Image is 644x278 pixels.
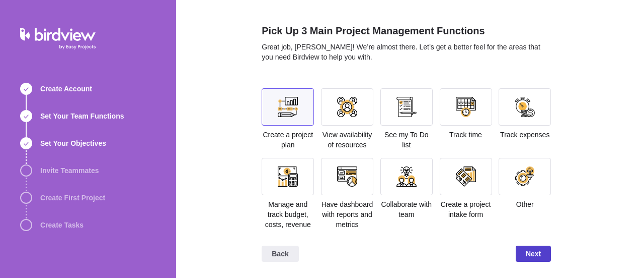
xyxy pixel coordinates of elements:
span: See my To Do list [384,131,429,149]
span: Collaborate with team [381,200,432,218]
span: View availability of resources [323,131,372,149]
span: Next [526,248,541,260]
span: Set Your Objectives [40,138,106,148]
span: Create Tasks [40,220,84,230]
span: Next [516,246,551,262]
span: Create Account [40,84,92,94]
span: Track expenses [500,131,549,139]
span: Back [272,248,288,260]
span: Great job, [PERSON_NAME]! We’re almost there. Let’s get a better feel for the areas that you need... [262,43,540,61]
span: Other [516,200,534,208]
h2: Pick Up 3 Main Project Management Functions [262,24,551,42]
span: Invite Teammates [40,165,99,176]
span: Back [262,246,298,262]
span: Manage and track budget, costs, revenue [265,200,311,229]
span: Have dashboard with reports and metrics [321,200,373,229]
span: Create a project plan [263,131,313,149]
span: Set Your Team Functions [40,111,124,121]
span: Create First Project [40,193,105,203]
span: Create a project intake form [441,200,491,218]
span: Track time [449,131,482,139]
